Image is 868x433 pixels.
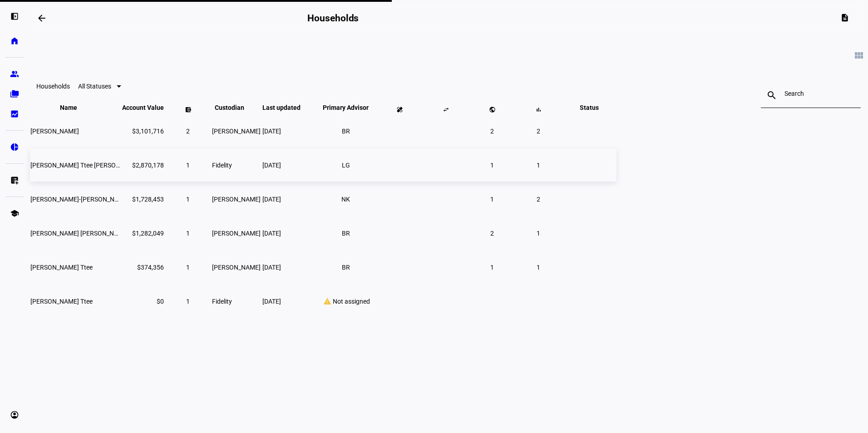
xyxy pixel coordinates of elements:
[490,162,494,169] span: 1
[262,298,281,305] span: [DATE]
[262,264,281,271] span: [DATE]
[338,123,354,139] li: BR
[122,251,164,284] td: $374,356
[36,83,70,90] eth-data-table-title: Households
[262,128,281,135] span: [DATE]
[262,104,314,111] span: Last updated
[322,297,333,305] mat-icon: warning
[30,128,79,135] span: Jane Direnzo Pigott
[537,230,540,237] span: 1
[5,32,24,50] a: home
[490,196,494,203] span: 1
[215,104,258,111] span: Custodian
[122,148,164,182] td: $2,870,178
[10,36,19,45] eth-mat-symbol: home
[212,230,261,237] span: [PERSON_NAME]
[490,128,494,135] span: 2
[10,89,19,98] eth-mat-symbol: folder_copy
[30,298,93,305] span: Roberta Daiber Granger Ttee
[262,196,281,203] span: [DATE]
[10,143,19,152] eth-mat-symbol: pie_chart
[212,264,261,271] span: [PERSON_NAME]
[186,298,190,305] span: 1
[10,209,19,218] eth-mat-symbol: school
[212,196,261,203] span: [PERSON_NAME]
[122,104,164,111] span: Account Value
[784,90,837,97] input: Search
[262,162,281,169] span: [DATE]
[490,230,494,237] span: 2
[60,104,91,111] span: Name
[338,191,354,207] li: NK
[537,196,540,203] span: 2
[573,104,606,111] span: Status
[338,259,354,276] li: BR
[840,13,849,22] mat-icon: description
[186,264,190,271] span: 1
[10,69,19,79] eth-mat-symbol: group
[186,128,190,135] span: 2
[853,50,864,61] mat-icon: view_module
[10,410,19,419] eth-mat-symbol: account_circle
[212,298,232,305] span: Fidelity
[5,85,24,103] a: folder_copy
[5,138,24,156] a: pie_chart
[338,157,354,173] li: LG
[212,162,232,169] span: Fidelity
[122,216,164,250] td: $1,282,049
[30,230,129,237] span: Alexander Huntington Brown
[537,264,540,271] span: 1
[537,128,540,135] span: 2
[78,83,111,90] span: All Statuses
[338,225,354,241] li: BR
[122,182,164,216] td: $1,728,453
[10,12,19,21] eth-mat-symbol: left_panel_open
[212,128,261,135] span: [PERSON_NAME]
[36,13,47,24] mat-icon: arrow_backwards
[186,162,190,169] span: 1
[30,162,189,169] span: Martine Zinn Ttee Martine L Zinn Revocable Trust
[10,176,19,185] eth-mat-symbol: list_alt_add
[537,162,540,169] span: 1
[5,65,24,83] a: group
[30,196,129,203] span: Anthony Ho-yin Chau
[316,297,375,305] div: Not assigned
[307,13,359,24] h2: Households
[5,105,24,123] a: bid_landscape
[122,114,164,148] td: $3,101,716
[761,90,783,101] mat-icon: search
[30,264,93,271] span: Jane Direnzo Pigott Ttee
[262,230,281,237] span: [DATE]
[316,104,375,111] span: Primary Advisor
[186,196,190,203] span: 1
[10,109,19,118] eth-mat-symbol: bid_landscape
[122,285,164,318] td: $0
[490,264,494,271] span: 1
[186,230,190,237] span: 1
